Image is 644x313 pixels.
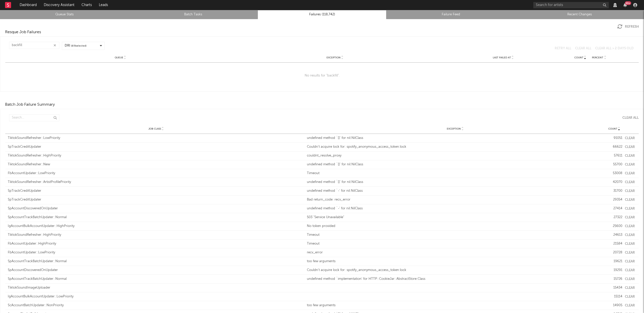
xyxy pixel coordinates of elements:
[625,260,635,263] button: Clear
[606,215,622,220] div: 27322
[9,42,59,49] input: Search...
[8,180,304,185] div: TiktokSoundRefresher::ArtistProfilePriority
[260,12,384,18] a: Failures (118,742)
[307,136,603,141] div: undefined method `[]' for nil:NilClass
[115,56,123,59] span: Queue
[625,1,631,5] div: 99 +
[625,304,635,307] button: Clear
[307,241,603,246] div: Timeout
[5,29,41,35] div: Resque Job Failures
[625,278,635,281] button: Clear
[8,277,304,282] div: SpAccountTrackBatchUpdater::Normal
[625,295,635,298] button: Clear
[617,24,639,29] button: Refresh
[606,197,622,202] div: 29354
[555,47,571,50] button: Retry All
[307,206,603,211] div: undefined method `-' for nil:NilClass
[595,47,634,50] button: Clear All > 2 Days Old
[389,12,512,18] a: Failure Feed
[327,56,341,59] span: Exception
[625,269,635,272] button: Clear
[625,137,635,140] button: Clear
[606,144,622,149] div: 66622
[8,259,304,264] div: SpAccountTrackBatchUpdater::Normal
[606,206,622,211] div: 27414
[65,43,87,48] div: DRI
[307,197,603,202] div: Bad return_code: recv_error
[606,250,622,255] div: 20728
[606,188,622,193] div: 31700
[625,207,635,210] button: Clear
[625,216,635,219] button: Clear
[307,153,603,158] div: couldnt_resolve_proxy
[606,259,622,264] div: 19621
[625,163,635,166] button: Clear
[606,277,622,282] div: 15726
[625,242,635,246] button: Clear
[148,127,161,130] span: Job Class
[574,56,583,59] span: Count
[625,145,635,149] button: Clear
[5,63,639,89] div: No results for " backfill ".
[8,136,304,141] div: TiktokSoundRefresher::LowPriority
[307,259,603,264] div: too few arguments
[8,197,304,202] div: SpTrackCreditUpdater
[606,232,622,238] div: 24613
[606,268,622,273] div: 19291
[8,294,304,299] div: IgAccountBulkAccountUpdater::LowPriority
[625,181,635,184] button: Clear
[307,268,603,273] div: Couldn't acquire lock for: spotify_anonymous_access_token:lock
[606,171,622,176] div: 53008
[493,56,511,59] span: Last Failed At
[8,188,304,193] div: SpTrackCreditUpdater
[132,12,255,18] a: Batch Tasks
[622,116,639,120] div: Clear All
[625,154,635,158] button: Clear
[8,224,304,229] div: IgAccountBulkAccountUpdater::HighPriority
[606,241,622,246] div: 21584
[8,144,304,149] div: SpTrackCreditUpdater
[625,172,635,175] button: Clear
[8,206,304,211] div: SpAccountDiscoveredOnUpdater
[592,56,603,59] span: Percent
[625,225,635,228] button: Clear
[307,180,603,185] div: undefined method `[]' for nil:NilClass
[625,198,635,202] button: Clear
[307,224,603,229] div: No token provided
[518,12,641,18] a: Recent Changes
[533,2,609,8] input: Search for artists
[5,102,55,108] div: Batch Job Failure Summary
[8,250,304,255] div: FbAccountUpdater::LowPriority
[307,232,603,238] div: Timeout
[606,180,622,185] div: 42070
[9,114,59,121] input: Search...
[8,241,304,246] div: FbAccountUpdater::HighPriority
[8,268,304,273] div: SpAccountDiscoveredOnUpdater
[8,215,304,220] div: SpAccountTrackBatchUpdater::Normal
[625,189,635,193] button: Clear
[625,286,635,290] button: Clear
[606,224,622,229] div: 25600
[71,44,87,48] span: ( 8 / 8 selected)
[575,47,591,50] button: Clear All
[625,251,635,254] button: Clear
[8,171,304,176] div: FbAccountUpdater::LowPriority
[623,3,627,7] button: 99+
[447,127,461,130] span: Exception
[307,171,603,176] div: Timeout
[8,285,304,290] div: TiktokSoundImageUploader
[608,127,617,130] span: Count
[606,162,622,167] div: 55700
[8,153,304,158] div: TiktokSoundRefresher::HighPriority
[606,153,622,158] div: 57611
[606,136,622,141] div: 91051
[606,285,622,290] div: 15434
[8,232,304,238] div: TiktokSoundRefresher::HighPriority
[619,116,639,120] button: Clear All
[8,303,304,308] div: ScAccountBatchUpdater::NonPriority
[606,303,622,308] div: 14905
[307,188,603,193] div: undefined method `-' for nil:NilClass
[307,250,603,255] div: recv_error
[307,277,603,282] div: undefined method `implementation' for HTTP::CookieJar::AbstractStore:Class
[8,162,304,167] div: TiktokSoundRefresher::New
